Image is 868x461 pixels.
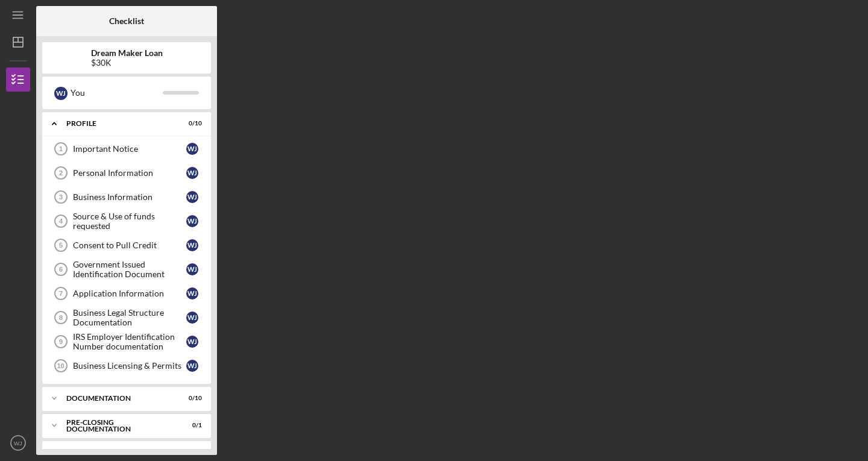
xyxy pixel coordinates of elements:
[186,312,198,324] div: W J
[186,191,198,203] div: W J
[66,120,172,127] div: Profile
[186,336,198,348] div: W J
[91,58,163,67] div: $30K
[73,144,186,154] div: Important Notice
[14,440,22,447] text: WJ
[186,287,198,299] div: W J
[54,87,68,100] div: W J
[186,263,198,275] div: W J
[59,266,63,273] tspan: 6
[48,354,205,378] a: 10Business Licensing & PermitsWJ
[180,395,202,402] div: 0 / 10
[73,168,186,178] div: Personal Information
[59,338,63,345] tspan: 9
[73,260,186,279] div: Government Issued Identification Document
[186,167,198,179] div: W J
[48,185,205,209] a: 3Business InformationWJ
[59,145,63,152] tspan: 1
[73,289,186,298] div: Application Information
[48,233,205,257] a: 5Consent to Pull CreditWJ
[180,120,202,127] div: 0 / 10
[48,306,205,330] a: 8Business Legal Structure DocumentationWJ
[73,212,186,231] div: Source & Use of funds requested
[71,83,163,103] div: You
[91,48,163,58] b: Dream Maker Loan
[73,308,186,327] div: Business Legal Structure Documentation
[48,161,205,185] a: 2Personal InformationWJ
[57,362,64,369] tspan: 10
[48,137,205,161] a: 1Important NoticeWJ
[73,332,186,351] div: IRS Employer Identification Number documentation
[186,215,198,227] div: W J
[48,209,205,233] a: 4Source & Use of funds requestedWJ
[73,240,186,250] div: Consent to Pull Credit
[59,218,63,225] tspan: 4
[109,16,144,26] b: Checklist
[59,169,63,177] tspan: 2
[73,361,186,371] div: Business Licensing & Permits
[186,143,198,155] div: W J
[48,281,205,306] a: 7Application InformationWJ
[180,422,202,429] div: 0 / 1
[73,192,186,202] div: Business Information
[6,431,30,455] button: WJ
[66,419,172,433] div: Pre-Closing Documentation
[186,360,198,372] div: W J
[66,395,172,402] div: Documentation
[59,290,63,297] tspan: 7
[186,239,198,251] div: W J
[48,330,205,354] a: 9IRS Employer Identification Number documentationWJ
[59,193,63,201] tspan: 3
[59,242,63,249] tspan: 5
[59,314,63,321] tspan: 8
[48,257,205,281] a: 6Government Issued Identification DocumentWJ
